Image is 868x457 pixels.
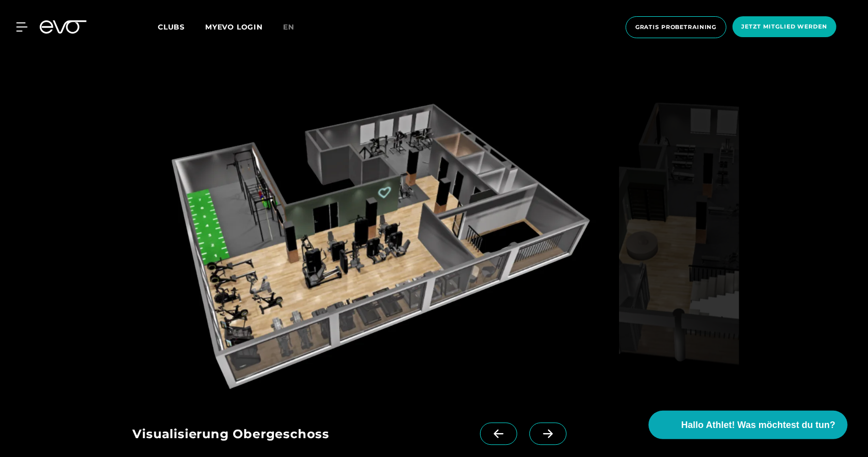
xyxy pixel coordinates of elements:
[649,411,848,439] button: Hallo Athlet! Was möchtest du tun?
[133,85,615,398] img: evofitness
[623,16,730,38] a: Gratis Probetraining
[283,21,306,33] a: en
[283,22,294,32] span: en
[619,85,740,398] img: evofitness
[205,22,263,32] a: MYEVO LOGIN
[681,418,835,432] span: Hallo Athlet! Was möchtest du tun?
[158,22,185,32] span: Clubs
[730,16,839,38] a: Jetzt Mitglied werden
[635,23,717,32] span: Gratis Probetraining
[158,22,205,32] a: Clubs
[742,22,827,31] span: Jetzt Mitglied werden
